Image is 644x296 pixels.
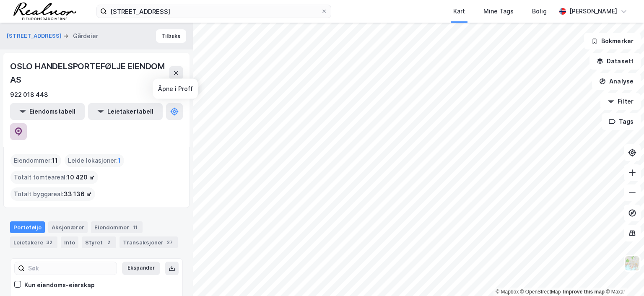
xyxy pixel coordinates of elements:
[156,29,186,43] button: Tilbake
[600,93,641,110] button: Filter
[119,236,178,248] div: Transaksjoner
[602,113,641,130] button: Tags
[453,6,465,16] div: Kart
[82,236,116,248] div: Styret
[602,256,644,296] iframe: Chat Widget
[122,262,160,275] button: Ekspander
[520,289,561,295] a: OpenStreetMap
[24,280,95,290] div: Kun eiendoms-eierskap
[569,6,617,16] div: [PERSON_NAME]
[25,262,117,275] input: Søk
[61,236,78,248] div: Info
[10,187,95,201] div: Totalt byggareal :
[10,90,48,100] div: 922 018 448
[52,156,58,166] span: 11
[67,172,95,182] span: 10 420 ㎡
[602,256,644,296] div: Kontrollprogram for chat
[592,73,641,90] button: Analyse
[131,223,139,231] div: 11
[91,221,143,233] div: Eiendommer
[104,238,113,247] div: 2
[496,289,519,295] a: Mapbox
[584,33,641,49] button: Bokmerker
[532,6,547,16] div: Bolig
[73,31,98,41] div: Gårdeier
[10,60,169,86] div: OSLO HANDELSPORTEFØLJE EIENDOM AS
[13,3,76,20] img: realnor-logo.934646d98de889bb5806.png
[10,103,85,120] button: Eiendomstabell
[64,189,92,199] span: 33 136 ㎡
[7,32,63,40] button: [STREET_ADDRESS]
[10,171,98,184] div: Totalt tomteareal :
[118,156,121,166] span: 1
[10,154,61,167] div: Eiendommer :
[589,53,641,70] button: Datasett
[45,238,54,247] div: 32
[563,289,605,295] a: Improve this map
[483,6,514,16] div: Mine Tags
[88,103,163,120] button: Leietakertabell
[65,154,124,167] div: Leide lokasjoner :
[48,221,88,233] div: Aksjonærer
[10,221,45,233] div: Portefølje
[10,236,57,248] div: Leietakere
[165,238,174,247] div: 27
[107,5,321,18] input: Søk på adresse, matrikkel, gårdeiere, leietakere eller personer
[624,255,640,271] img: Z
